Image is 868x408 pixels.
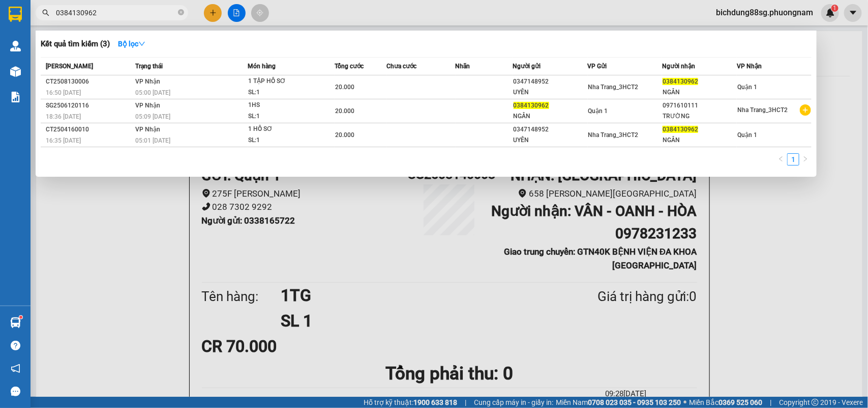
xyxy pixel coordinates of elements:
[135,78,160,85] span: VP Nhận
[10,41,21,51] img: warehouse-icon
[663,78,698,85] span: 0384130962
[248,63,276,70] span: Món hàng
[19,316,22,319] sup: 1
[41,39,110,49] h3: Kết quả tìm kiếm ( 3 )
[335,84,354,91] span: 20.000
[514,124,587,135] div: 0347148952
[10,92,21,102] img: solution-icon
[248,135,324,146] div: SL: 1
[335,107,354,115] span: 20.000
[663,111,736,122] div: TRƯỜNG
[135,137,170,144] span: 05:01 [DATE]
[335,131,354,139] span: 20.000
[10,317,21,328] img: warehouse-icon
[248,111,324,122] div: SL: 1
[110,36,154,52] button: Bộ lọcdown
[248,124,324,135] div: 1 HỒ SƠ
[178,9,184,15] span: close-circle
[799,153,812,166] li: Next Page
[663,87,736,98] div: NGÂN
[588,131,639,139] span: Nha Trang_3HCT2
[778,156,784,162] span: left
[663,126,698,133] span: 0384130962
[663,100,736,111] div: 0971610111
[10,66,21,77] img: warehouse-icon
[46,76,132,87] div: CT2508130006
[110,13,135,37] img: logo.jpg
[513,63,541,70] span: Người gửi
[135,63,163,70] span: Trạng thái
[737,131,757,139] span: Quận 1
[63,15,101,63] b: Gửi khách hàng
[802,156,809,162] span: right
[46,137,81,144] span: 16:35 [DATE]
[456,63,470,70] span: Nhãn
[514,111,587,122] div: NGÂN
[737,106,788,114] span: Nha Trang_3HCT2
[787,153,799,166] li: 1
[56,7,176,18] input: Tìm tên, số ĐT hoặc mã đơn
[135,102,160,109] span: VP Nhận
[662,63,695,70] span: Người nhận
[46,124,132,135] div: CT2504160010
[85,39,140,47] b: [DOMAIN_NAME]
[178,8,184,18] span: close-circle
[737,63,762,70] span: VP Nhận
[46,63,93,70] span: [PERSON_NAME]
[46,113,81,120] span: 18:36 [DATE]
[588,63,607,70] span: VP Gửi
[799,153,812,166] button: right
[514,135,587,146] div: UYÊN
[514,102,549,109] span: 0384130962
[118,40,145,48] strong: Bộ lọc
[588,84,639,91] span: Nha Trang_3HCT2
[248,100,324,111] div: 1HS
[514,76,587,87] div: 0347148952
[248,87,324,98] div: SL: 1
[775,153,787,166] li: Previous Page
[9,7,22,22] img: logo-vxr
[135,126,160,133] span: VP Nhận
[663,135,736,146] div: NGÂN
[248,76,324,87] div: 1 TẬP HỒ SƠ
[11,387,20,396] span: message
[13,66,56,131] b: Phương Nam Express
[85,48,140,61] li: (c) 2017
[800,104,811,116] span: plus-circle
[514,87,587,98] div: UYÊN
[46,89,81,96] span: 16:50 [DATE]
[737,84,757,91] span: Quận 1
[135,89,170,96] span: 05:00 [DATE]
[588,107,608,115] span: Quận 1
[11,364,20,373] span: notification
[42,9,49,16] span: search
[135,113,170,120] span: 05:09 [DATE]
[386,63,416,70] span: Chưa cước
[335,63,364,70] span: Tổng cước
[788,154,799,165] a: 1
[138,40,145,47] span: down
[775,153,787,166] button: left
[46,100,132,111] div: SG2506120116
[11,341,20,350] span: question-circle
